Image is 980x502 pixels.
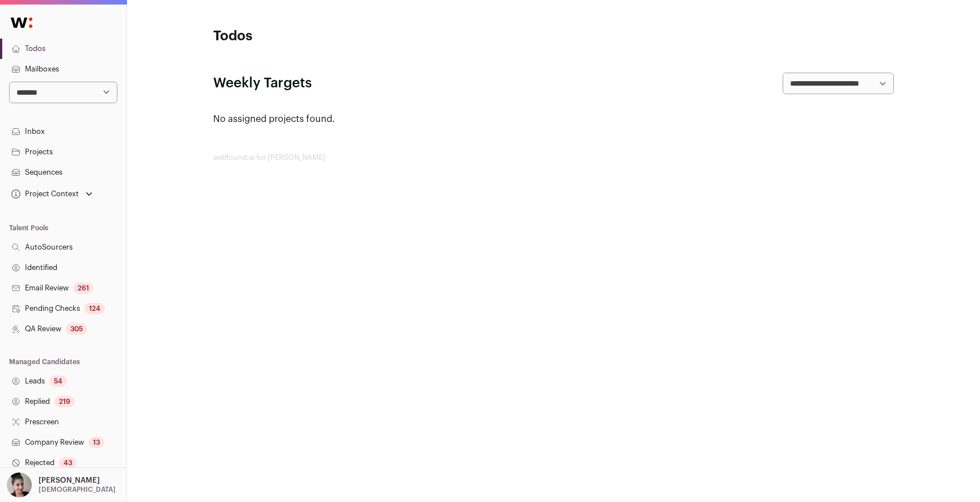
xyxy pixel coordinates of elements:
[49,376,67,387] div: 54
[5,473,118,497] button: Open dropdown
[88,437,104,448] div: 13
[9,189,79,199] div: Project Context
[213,112,894,126] p: No assigned projects found.
[73,282,94,294] div: 261
[213,27,440,45] h1: Todos
[54,396,75,407] div: 219
[39,476,100,485] p: [PERSON_NAME]
[9,186,95,202] button: Open dropdown
[213,153,894,162] footer: wellfound:ai for [PERSON_NAME]
[85,303,105,314] div: 124
[213,74,312,92] h2: Weekly Targets
[39,485,116,494] p: [DEMOGRAPHIC_DATA]
[5,11,39,34] img: Wellfound
[59,457,77,469] div: 43
[7,473,32,497] img: 8072482-medium_jpg
[66,323,87,335] div: 305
